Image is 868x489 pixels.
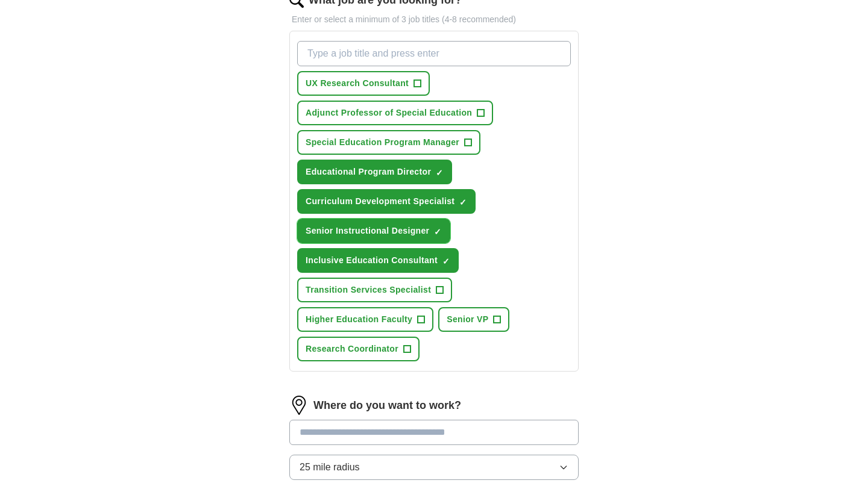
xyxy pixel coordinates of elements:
[306,107,472,119] span: Adjunct Professor of Special Education
[306,343,398,355] span: Research Coordinator
[306,195,454,208] span: Curriculum Development Specialist
[297,189,476,214] button: Curriculum Development Specialist✓
[289,13,579,26] p: Enter or select a minimum of 3 job titles (4-8 recommended)
[297,278,452,302] button: Transition Services Specialist
[297,160,452,184] button: Educational Program Director✓
[297,307,433,332] button: Higher Education Faculty
[297,248,459,273] button: Inclusive Education Consultant✓
[297,101,493,125] button: Adjunct Professor of Special Education
[436,168,443,178] span: ✓
[306,254,438,267] span: Inclusive Education Consultant
[442,257,450,266] span: ✓
[297,337,420,361] button: Research Coordinator
[447,313,488,326] span: Senior VP
[306,313,412,326] span: Higher Education Faculty
[313,397,461,414] label: Where do you want to work?
[459,198,467,207] span: ✓
[297,71,430,96] button: UX Research Consultant
[306,136,459,149] span: Special Education Program Manager
[297,219,450,243] button: Senior Instructional Designer✓
[306,166,431,178] span: Educational Program Director
[289,396,309,415] img: location.png
[300,460,360,475] span: 25 mile radius
[297,130,480,155] button: Special Education Program Manager
[289,455,579,480] button: 25 mile radius
[297,41,571,66] input: Type a job title and press enter
[306,284,431,296] span: Transition Services Specialist
[306,77,409,90] span: UX Research Consultant
[306,225,429,237] span: Senior Instructional Designer
[438,307,509,332] button: Senior VP
[434,227,441,237] span: ✓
